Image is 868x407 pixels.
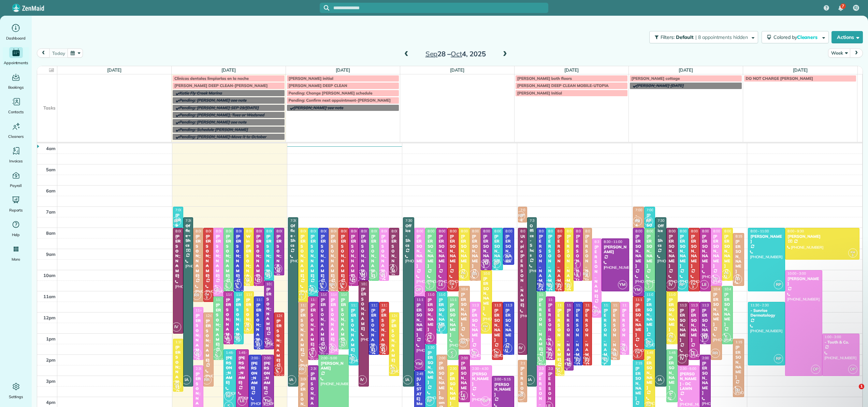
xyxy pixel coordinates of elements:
span: Cleaners [797,34,819,40]
span: 8:00 - 1:00 [175,229,192,233]
span: 8:00 - 11:00 [439,229,457,233]
span: Colored by [773,34,820,40]
span: IV [666,280,676,289]
span: [PERSON_NAME] DEEP CLEAN [289,83,347,88]
span: RP [544,280,553,289]
span: 7:30 - 3:30 [405,218,422,223]
small: 2 [318,284,326,290]
span: RR [192,291,201,300]
span: Default [676,34,694,40]
small: 2 [503,258,512,264]
div: [PERSON_NAME] [351,234,357,278]
div: Utopia [PERSON_NAME] [520,234,525,308]
small: 3 [338,284,346,290]
span: 11:15 - 2:15 [310,297,329,302]
span: 11:30 - 2:15 [472,303,491,307]
div: [PERSON_NAME] [427,297,434,332]
span: 8:00 - 10:30 [461,229,479,233]
span: 11:15 - 2:15 [450,297,468,302]
span: 11:30 - 2:00 [381,303,400,307]
div: Office - Shcs [405,223,412,248]
span: Dashboard [6,35,26,42]
span: 11:30 - 2:00 [371,303,390,307]
div: [PERSON_NAME] [604,245,627,255]
span: 8:00 - 2:00 [520,229,537,233]
div: [PERSON_NAME] [416,303,423,337]
span: Pending: [PERSON_NAME], Tues or Wedsned [179,112,264,117]
div: [PERSON_NAME] [713,292,720,326]
span: 10:30 - 3:30 [361,282,379,286]
span: 10:45 - 1:45 [461,287,479,291]
span: 8:15 - 10:45 [735,234,754,238]
span: KR [320,282,324,286]
span: IV [388,264,397,273]
span: Pending: [PERSON_NAME]-Move it to October [179,134,266,139]
span: 8:30 - 11:00 [604,239,622,244]
button: next [850,48,863,58]
span: 7:30 - 3:30 [186,218,202,223]
span: KM [461,271,465,275]
span: 8:00 - 10:00 [483,229,502,233]
span: OP [414,285,423,294]
div: - Aj 4 Project Llc [635,213,642,247]
span: Katie Fly Creek Marina [179,90,222,96]
span: 8:00 - 10:30 [724,229,743,233]
span: 11:15 - 1:45 [256,297,275,302]
span: 11:15 - 2:15 [548,297,567,302]
span: RR [469,270,479,279]
span: 8:00 - 11:15 [635,229,654,233]
div: [PERSON_NAME] [341,234,347,278]
span: 11:00 - 2:30 [539,292,558,297]
span: 11:30 - 2:30 [351,303,370,307]
span: Pending: Confirm next appointment-[PERSON_NAME] [289,98,391,103]
span: 11:15 - 2:15 [635,297,654,302]
div: [PERSON_NAME] [320,234,327,278]
span: IC [575,261,578,265]
span: LE [436,280,445,289]
a: Bookings [3,72,29,91]
div: [PERSON_NAME] [438,297,446,332]
span: 8:00 - 11:00 [450,229,468,233]
span: IC [647,282,650,286]
button: Focus search [320,5,329,11]
span: 8:00 - 10:45 [246,229,264,233]
span: OP [711,275,720,284]
span: Filters: [661,34,675,40]
div: [PERSON_NAME] [668,234,676,268]
div: 7 unread notifications [834,1,848,16]
div: [PERSON_NAME] [548,234,553,288]
a: [DATE] [450,67,465,73]
span: LE [699,280,709,289]
small: 3 [553,284,562,290]
span: 8:00 - 10:30 [585,229,604,233]
span: 7:30 - 3:30 [530,218,546,223]
small: 3 [689,284,697,290]
span: 8:00 - 9:45 [505,229,522,233]
span: 7:30 - 3:30 [657,218,674,223]
span: YM [618,280,627,289]
span: Cleaners [8,133,24,140]
div: Win [PERSON_NAME] [246,234,252,288]
span: [PERSON_NAME] initial [289,76,333,81]
span: 8:00 - 11:15 [310,229,329,233]
span: CM [340,282,344,286]
span: 8:00 - 10:30 [472,229,491,233]
div: [PERSON_NAME] [539,234,544,288]
div: [PERSON_NAME] [548,303,553,357]
div: [PERSON_NAME] [646,234,653,268]
span: RR [633,217,642,226]
div: [PERSON_NAME] [226,234,232,278]
a: [DATE] [679,67,693,73]
span: 10:00 - 1:00 [483,271,502,276]
div: [PERSON_NAME] [195,234,201,278]
div: [PERSON_NAME] [256,234,262,278]
small: 3 [459,273,467,280]
span: Reports [9,207,23,214]
span: RR [516,211,525,220]
span: 8:00 - 10:00 [494,229,513,233]
div: [PERSON_NAME] [266,287,272,331]
span: 11:00 - 2:00 [321,292,339,297]
div: [PERSON_NAME] [483,276,490,311]
span: [PERSON_NAME] Initial [517,90,562,96]
small: 3 [243,279,251,285]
